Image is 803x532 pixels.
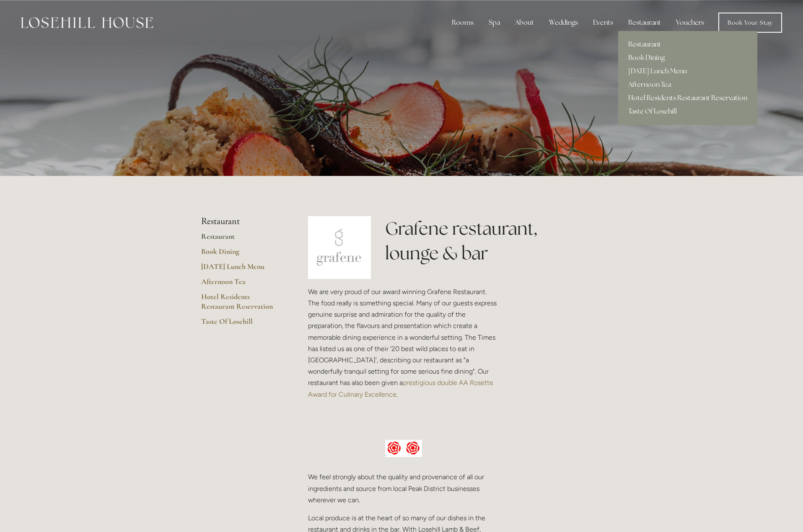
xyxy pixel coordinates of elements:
div: Events [586,14,620,31]
a: Vouchers [669,14,711,31]
div: Rooms [445,14,480,31]
div: Weddings [542,14,585,31]
li: Restaurant [201,216,281,227]
a: Afternoon Tea [201,277,281,292]
p: We are very proud of our award winning Grafene Restaurant. The food really is something special. ... [308,286,499,400]
a: Book Your Stay [718,13,782,33]
a: Afternoon Tea [618,78,757,91]
div: Spa [482,14,507,31]
p: We feel strongly about the quality and provenance of all our ingredients and source from local Pe... [308,471,499,506]
a: Taste Of Losehill [201,317,281,332]
div: About [508,14,541,31]
h1: Grafene restaurant, lounge & bar [385,216,602,266]
img: AA culinary excellence.jpg [385,440,422,457]
a: Hotel Residents Restaurant Reservation [201,292,281,317]
a: Restaurant [618,38,757,51]
a: Book Dining [201,247,281,262]
a: Restaurant [201,232,281,247]
a: Hotel Residents Restaurant Reservation [618,91,757,105]
a: Book Dining [618,51,757,65]
a: [DATE] Lunch Menu [618,65,757,78]
a: [DATE] Lunch Menu [201,262,281,277]
div: Restaurant [622,14,668,31]
img: grafene.jpg [308,216,371,279]
a: Taste Of Losehill [618,105,757,118]
img: Losehill House [21,17,153,28]
a: prestigious double AA Rosette Award for Culinary Excellence [308,379,495,398]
